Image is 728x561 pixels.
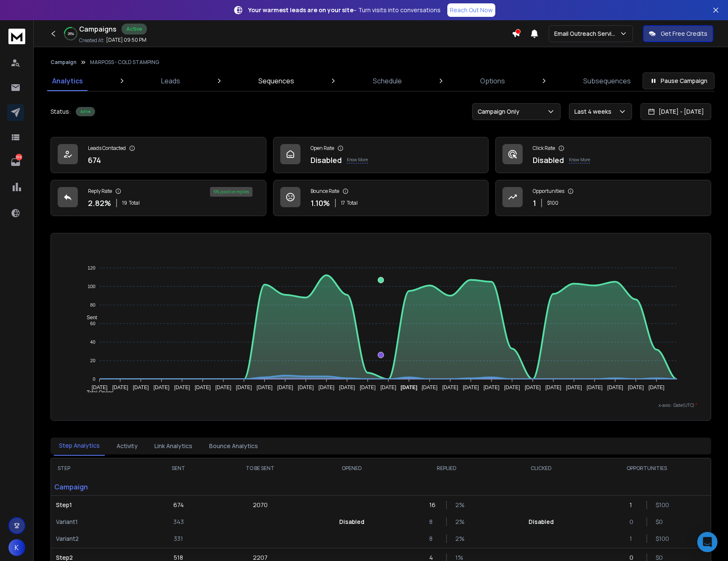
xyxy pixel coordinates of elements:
[628,385,644,391] tspan: [DATE]
[90,358,95,363] tspan: 20
[47,71,88,91] a: Analytics
[210,458,310,478] th: TO BE SENT
[429,518,438,526] p: 8
[64,402,697,409] p: x-axis : Date(UTC)
[607,385,623,391] tspan: [DATE]
[16,154,22,160] p: 515
[547,200,558,206] p: $ 100
[273,180,489,216] a: Bounce Rate1.10%17Total
[643,25,713,42] button: Get Free Credits
[112,437,143,455] button: Activity
[51,458,146,478] th: STEP
[253,71,299,91] a: Sequences
[587,385,603,391] tspan: [DATE]
[56,534,141,543] p: Variant 2
[339,385,355,391] tspan: [DATE]
[106,37,146,43] p: [DATE] 09:50 PM
[91,385,107,391] tspan: [DATE]
[311,145,334,152] p: Open Rate
[76,107,95,116] div: Active
[525,385,541,391] tspan: [DATE]
[319,385,335,391] tspan: [DATE]
[50,137,266,173] a: Leads Contacted674
[50,180,266,216] a: Reply Rate2.82%19Total5% positive replies
[248,6,441,14] p: – Turn visits into conversations
[56,501,141,509] p: Step 1
[463,385,479,391] tspan: [DATE]
[529,518,554,526] p: Disabled
[429,534,438,543] p: 8
[504,385,520,391] tspan: [DATE]
[88,188,112,195] p: Reply Rate
[311,188,339,195] p: Bounce Rate
[88,145,126,152] p: Leads Contacted
[156,71,185,91] a: Leads
[79,24,117,34] h1: Campaigns
[93,377,95,382] tspan: 0
[583,76,631,86] p: Subsequences
[258,76,294,86] p: Sequences
[455,501,464,509] p: 2 %
[630,501,638,509] p: 1
[341,200,345,206] span: 17
[173,501,184,509] p: 674
[50,107,71,116] p: Status:
[174,534,183,543] p: 331
[574,107,615,116] p: Last 4 weeks
[455,518,464,526] p: 2 %
[566,385,582,391] tspan: [DATE]
[478,107,523,116] p: Campaign Only
[360,385,376,391] tspan: [DATE]
[174,385,190,391] tspan: [DATE]
[54,436,105,456] button: Step Analytics
[173,518,184,526] p: 343
[339,518,364,526] p: Disabled
[661,29,707,38] p: Get Free Credits
[311,197,330,209] p: 1.10 %
[161,76,180,86] p: Leads
[455,534,464,543] p: 2 %
[257,385,273,391] tspan: [DATE]
[8,539,25,556] button: K
[79,37,104,44] p: Created At:
[50,59,77,66] button: Campaign
[56,518,141,526] p: Variant 1
[583,458,711,478] th: OPPORTUNITIES
[195,385,211,391] tspan: [DATE]
[368,71,407,91] a: Schedule
[80,390,114,395] span: Total Opens
[347,200,358,206] span: Total
[122,24,147,35] div: Active
[450,6,493,14] p: Reach Out Now
[146,458,210,478] th: SENT
[88,284,95,289] tspan: 100
[545,385,561,391] tspan: [DATE]
[215,385,231,391] tspan: [DATE]
[8,29,25,44] img: logo
[630,534,638,543] p: 1
[578,71,636,91] a: Subsequences
[656,534,664,543] p: $ 100
[310,458,394,478] th: OPENED
[401,385,417,391] tspan: [DATE]
[90,302,95,307] tspan: 80
[52,76,83,86] p: Analytics
[311,154,342,166] p: Disabled
[447,3,495,17] a: Reach Out Now
[204,437,263,455] button: Bounce Analytics
[656,518,664,526] p: $ 0
[373,76,402,86] p: Schedule
[88,197,111,209] p: 2.82 %
[442,385,458,391] tspan: [DATE]
[90,339,95,345] tspan: 40
[500,458,583,478] th: CLICKED
[656,501,664,509] p: $ 100
[495,137,711,173] a: Click RateDisabledKnow More
[90,321,95,326] tspan: 60
[554,29,619,38] p: Email Outreach Service
[533,197,536,209] p: 1
[475,71,510,91] a: Options
[273,137,489,173] a: Open RateDisabledKnow More
[90,59,159,66] p: MARPOSS - COLD STAMPING
[253,501,268,509] p: 2070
